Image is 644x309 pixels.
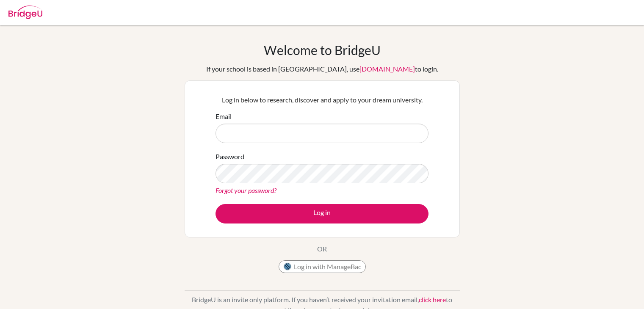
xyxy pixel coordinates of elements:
h1: Welcome to BridgeU [264,42,381,58]
button: Log in [216,204,428,223]
button: Log in with ManageBac [279,260,366,273]
p: Log in below to research, discover and apply to your dream university. [216,95,428,105]
a: click here [419,295,446,303]
p: OR [317,244,327,254]
label: Email [216,111,232,121]
img: Bridge-U [8,6,42,19]
a: Forgot your password? [216,186,276,194]
div: If your school is based in [GEOGRAPHIC_DATA], use to login. [206,64,438,74]
a: [DOMAIN_NAME] [359,65,415,73]
label: Password [216,152,244,162]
